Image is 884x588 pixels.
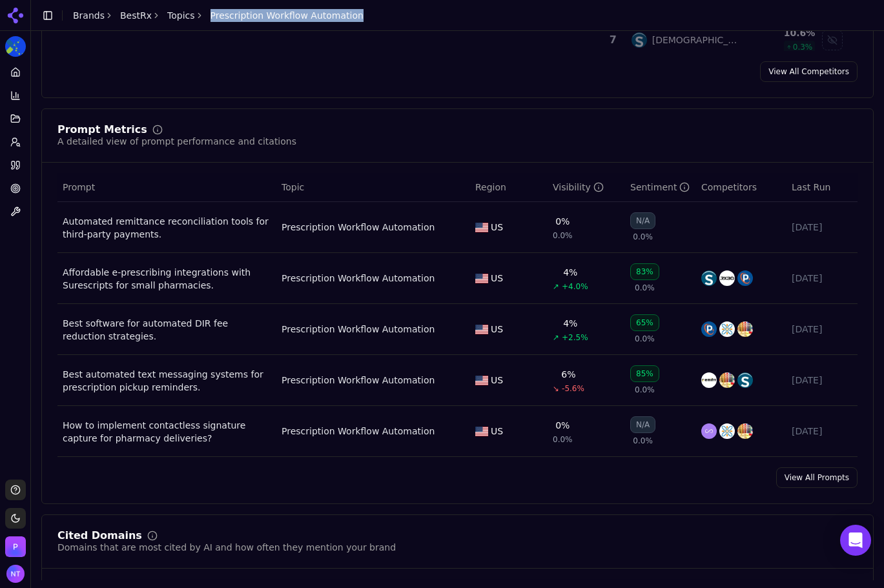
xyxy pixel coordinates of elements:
[786,173,858,202] th: Last Run
[282,323,435,336] a: Prescription Workflow Automation
[57,125,147,135] div: Prompt Metrics
[63,368,271,394] a: Best automated text messaging systems for prescription pickup reminders.
[63,266,271,292] a: Affordable e-prescribing integrations with Surescripts for small pharmacies.
[630,263,659,280] div: 83%
[625,173,696,202] th: sentiment
[167,9,195,22] a: Topics
[701,372,717,388] img: emitrr
[792,425,852,438] div: [DATE]
[63,215,271,241] a: Automated remittance reconciliation tools for third-party payments.
[6,565,25,583] button: Open user button
[633,232,653,242] span: 0.0%
[548,173,625,202] th: brandMentionRate
[633,436,653,446] span: 0.0%
[563,317,577,330] div: 4%
[608,32,619,48] div: 7
[602,21,847,59] tr: 7surescripts[DEMOGRAPHIC_DATA]10.6%0.3%Show surescripts data
[792,181,830,194] span: Last Run
[5,36,26,57] button: Current brand: BestRx
[6,565,25,583] img: Nate Tower
[491,272,503,285] span: US
[652,34,743,46] div: [DEMOGRAPHIC_DATA]
[635,334,655,344] span: 0.0%
[555,419,570,432] div: 0%
[475,274,488,283] img: US flag
[5,72,79,83] a: Enable Validation
[792,272,852,285] div: [DATE]
[470,173,548,202] th: Region
[73,10,105,21] a: Brands
[475,325,488,334] img: US flag
[282,221,435,234] a: Prescription Workflow Automation
[719,270,735,286] img: rx30
[63,317,271,343] a: Best software for automated DIR fee reduction strategies.
[822,30,843,50] button: Show surescripts data
[632,32,647,48] img: surescripts
[719,423,735,439] img: primerx
[491,221,503,234] span: US
[792,374,852,387] div: [DATE]
[630,314,659,331] div: 65%
[562,281,588,292] span: +4.0%
[630,181,690,194] div: Sentiment
[701,321,717,337] img: pioneerrx
[792,221,852,234] div: [DATE]
[57,541,396,554] div: Domains that are most cited by AI and how often they mention your brand
[57,135,296,148] div: A detailed view of prompt performance and citations
[475,427,488,436] img: US flag
[475,223,488,232] img: US flag
[73,9,364,22] nav: breadcrumb
[282,181,304,194] span: Topic
[563,266,577,279] div: 4%
[5,72,79,83] abbr: Enabling validation will send analytics events to the Bazaarvoice validation service. If an event...
[553,332,559,343] span: ↗
[561,368,575,381] div: 6%
[5,536,26,557] img: Perrill
[553,281,559,292] span: ↗
[701,181,757,194] span: Competitors
[719,372,735,388] img: datascan
[701,423,717,439] img: onfleet
[630,416,655,433] div: N/A
[5,5,189,17] p: Analytics Inspector 1.7.0
[840,525,871,556] div: Open Intercom Messenger
[737,321,753,337] img: datascan
[282,374,435,387] a: Prescription Workflow Automation
[282,272,435,285] a: Prescription Workflow Automation
[696,173,786,202] th: Competitors
[63,181,95,194] span: Prompt
[120,9,152,22] a: BestRx
[737,372,753,388] img: surescripts
[5,31,189,52] h5: Bazaarvoice Analytics content is not detected on this page.
[282,425,435,438] a: Prescription Workflow Automation
[553,434,573,445] span: 0.0%
[63,419,271,445] a: How to implement contactless signature capture for pharmacy deliveries?
[211,9,364,22] span: Prescription Workflow Automation
[635,385,655,395] span: 0.0%
[5,36,26,57] img: BestRx
[776,467,858,488] a: View All Prompts
[553,181,604,194] div: Visibility
[5,536,26,557] button: Open organization switcher
[737,423,753,439] img: datascan
[630,212,655,229] div: N/A
[737,270,753,286] img: pioneerrx
[792,323,852,336] div: [DATE]
[701,270,717,286] img: surescripts
[630,365,659,382] div: 85%
[719,321,735,337] img: primerx
[793,42,813,52] span: 0.3 %
[491,374,503,387] span: US
[491,323,503,336] span: US
[553,383,559,394] span: ↘
[555,215,570,228] div: 0%
[57,531,142,541] div: Cited Domains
